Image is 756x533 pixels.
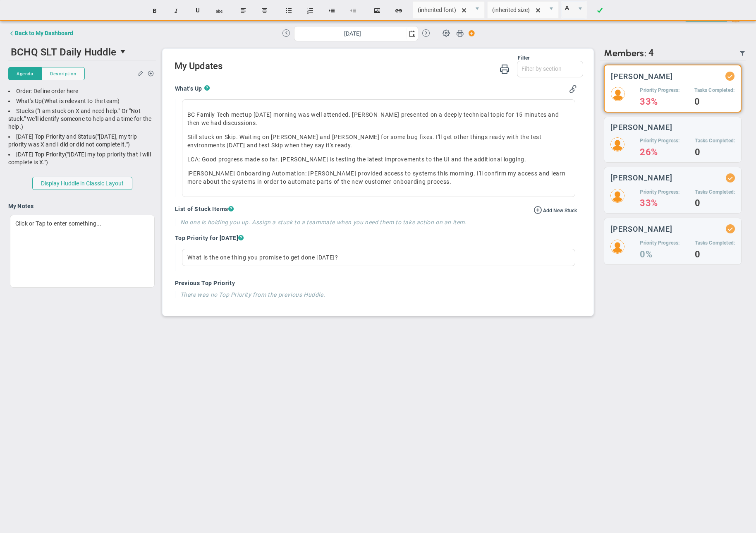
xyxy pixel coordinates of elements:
h4: Top Priority for [DATE] [175,234,577,242]
button: Display Huddle in Classic Layout [32,177,132,190]
div: Updated Status [727,73,733,79]
span: BCHQ SLT Daily Huddle [11,46,116,58]
span: "I am stuck on X and need help." Or "Not stuck." We'll identify someone to help and a time for th... [8,108,151,130]
h5: Tasks Completed: [695,189,735,196]
h5: Priority Progress: [640,87,679,94]
input: Font Size [488,2,545,18]
img: 205745.Person.photo [610,240,624,254]
div: What is the one thing you promise to get done [DATE]? [182,249,576,266]
div: Click or Tap to enter something... [10,215,155,288]
span: select [470,2,484,18]
span: [DATE] Top Priority and Status [16,133,95,140]
span: ( [95,133,97,140]
span: Print My Huddle Updates [500,63,510,74]
span: Stucks ( [16,108,37,114]
h4: No one is holding you up. Assign a stuck to a teammate when you need them to take action on an item. [180,218,577,226]
span: ) [21,123,23,130]
h5: Tasks Completed: [695,240,735,247]
span: Description [50,70,76,77]
button: Strikethrough [209,3,229,19]
p: Still stuck on Skip. Waiting on [PERSON_NAME] and [PERSON_NAME] for some bug fixes. I'll get othe... [187,133,570,149]
h5: Priority Progress: [640,240,679,247]
button: Underline [188,3,208,19]
img: 202631.Person.photo [611,87,625,101]
h5: Priority Progress: [640,189,679,196]
button: Insert unordered list [279,3,299,19]
input: Filter by section [517,61,583,76]
h3: [PERSON_NAME] [611,72,673,80]
h4: 0% [640,251,679,258]
h4: 0 [695,251,735,258]
h2: My Updates [175,61,584,73]
div: Order: Define order here [8,87,156,95]
button: Bold [145,3,165,19]
h4: 33% [640,199,679,207]
span: Add New Stuck [543,208,577,214]
h5: Tasks Completed: [694,87,734,94]
button: Insert ordered list [300,3,320,19]
span: (What is relevant to the team) [42,98,120,104]
span: select [406,26,418,41]
button: Agenda [8,67,41,80]
span: Action Button [464,28,475,39]
button: Back to My Dashboard [8,25,73,41]
button: Center text [255,3,275,19]
span: [PERSON_NAME] Onboarding Automation: [PERSON_NAME] provided access to systems this morning. I'll ... [187,170,566,185]
h4: What's Up [175,85,204,92]
span: [DATE] Top Priority [16,151,65,158]
h4: My Notes [8,202,156,210]
span: Current selected color is rgba(255, 255, 255, 0) [561,1,587,19]
div: Updated Status [727,226,733,232]
h4: 0 [695,199,735,207]
button: Add New Stuck [534,205,577,214]
h3: [PERSON_NAME] [610,225,672,233]
span: Filter Updated Members [739,50,746,57]
button: Indent [322,3,342,19]
span: select [544,2,558,18]
span: Members: [604,48,646,59]
button: Insert hyperlink [389,3,409,19]
button: Description [41,67,85,80]
span: Agenda [17,70,33,77]
h4: Previous Top Priority [175,279,577,287]
div: Filter [175,55,530,61]
h4: 26% [640,149,679,156]
p: LCA: Good progress made so far. [PERSON_NAME] is testing the latest improvements to the UI and th... [187,155,570,163]
h4: 0 [694,98,734,106]
h4: 0 [695,149,735,156]
span: Print Huddle [456,29,464,41]
p: BC Family Tech meetup [DATE] morning was well attended. [PERSON_NAME] presented on a deeply techn... [187,110,570,127]
button: Italic [166,3,186,19]
img: 141351.Person.photo [610,137,624,151]
a: Done! [590,3,610,19]
h3: [PERSON_NAME] [610,123,672,131]
span: "[DATE] my top priority that I will complete is X.") [8,151,151,166]
h4: There was no Top Priority from the previous Huddle. [180,291,577,298]
h4: 33% [640,98,679,106]
input: Font Name [413,2,470,18]
div: What's Up [8,97,156,105]
img: 205376.Person.photo [610,189,624,203]
div: Back to My Dashboard [15,30,73,36]
button: Insert image [367,3,387,19]
span: 4 [648,48,654,59]
h3: [PERSON_NAME] [610,174,672,182]
h5: Tasks Completed: [695,137,735,144]
h4: List of Stuck Items [175,205,577,213]
div: Updated Status [727,175,733,181]
span: select [117,45,131,59]
span: Huddle Settings [438,25,454,41]
span: ( [65,151,67,158]
button: Align text left [233,3,253,19]
span: "[DATE], my trip priority was X and I did or did not complete it.") [8,133,137,148]
span: select [573,2,587,18]
h5: Priority Progress: [640,137,679,144]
